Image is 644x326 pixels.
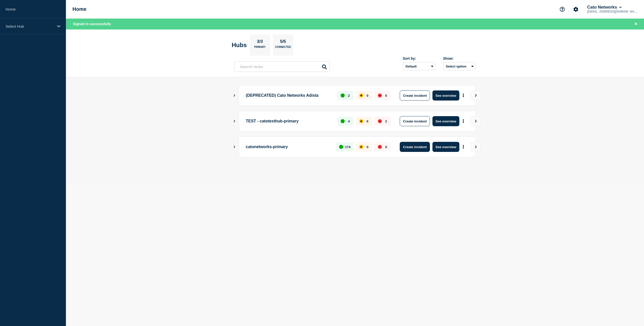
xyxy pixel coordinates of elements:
[378,145,382,149] div: down
[341,93,345,97] div: up
[400,90,430,101] button: Create incident
[385,94,387,97] p: 0
[233,94,236,97] button: Show Connected Hubs
[359,93,363,97] div: affected
[385,119,387,123] p: 2
[348,94,350,97] p: 2
[400,116,430,126] button: Create incident
[470,90,480,101] button: View
[6,24,54,28] p: Select Hub
[246,116,332,126] p: TEST - catotesthub-primary
[403,56,435,60] div: Sort by:
[367,145,368,149] p: 0
[275,46,291,51] p: Connected
[278,39,288,46] p: 5/5
[232,42,247,49] h2: Hubs
[432,142,459,152] button: See overview
[586,5,623,10] button: Cato Networks
[341,119,345,123] div: up
[460,91,467,100] button: More actions
[72,6,87,12] h1: Home
[234,61,330,72] input: Search Hubs
[470,142,480,152] button: View
[246,142,331,152] p: catonetworks-primary
[378,93,382,97] div: down
[385,145,387,149] p: 0
[359,145,363,149] div: affected
[339,145,343,149] div: up
[586,10,638,13] p: [EMAIL_ADDRESS][DOMAIN_NAME]
[443,56,476,60] div: Show:
[633,21,639,27] button: Close banner
[255,39,265,46] p: 3/3
[246,90,332,101] p: (DEPRECATED) Cato Networks Adista
[233,119,236,123] button: Show Connected Hubs
[470,116,480,126] button: View
[348,119,350,123] p: 4
[443,62,476,70] button: Select option
[233,145,236,149] button: Show Connected Hubs
[403,62,435,70] select: Sort by
[73,22,111,26] span: Signed in successfully
[432,116,459,126] button: See overview
[367,94,368,97] p: 0
[359,119,363,123] div: affected
[557,4,568,15] button: Support
[460,142,467,152] button: More actions
[345,145,351,149] p: 174
[254,46,266,51] p: Primary
[400,142,430,152] button: Create incident
[460,117,467,126] button: More actions
[571,4,581,15] button: Account settings
[432,90,459,101] button: See overview
[367,119,368,123] p: 6
[378,119,382,123] div: down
